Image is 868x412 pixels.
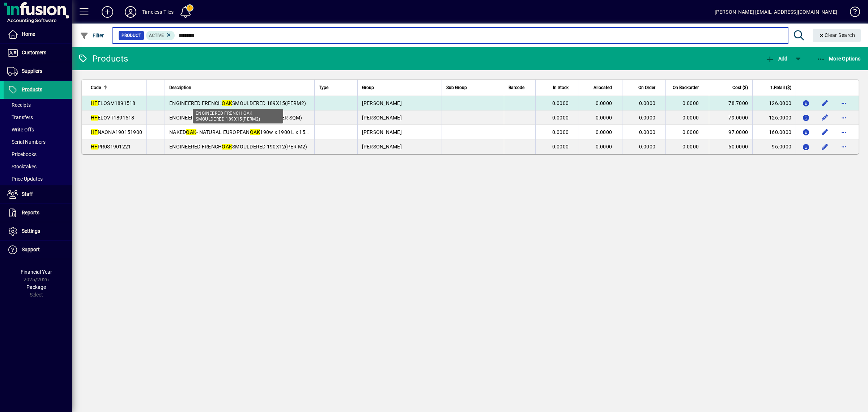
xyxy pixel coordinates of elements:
[22,87,42,92] span: Products
[446,84,499,92] div: Sub Group
[362,84,437,92] div: Group
[766,56,787,62] span: Add
[7,176,43,182] span: Price Updates
[4,123,72,136] a: Write Offs
[4,62,72,80] a: Suppliers
[4,44,72,62] a: Customers
[22,210,39,215] span: Reports
[91,100,136,106] span: ELOSM1891518
[682,129,699,135] span: 0.0000
[819,97,831,109] button: Edit
[446,84,467,92] span: Sub Group
[7,127,34,133] span: Write Offs
[91,84,101,92] span: Code
[639,115,656,121] span: 0.0000
[7,151,37,157] span: Pricebooks
[91,129,142,135] span: NAONA190151900
[7,102,31,108] span: Receipts
[362,144,402,150] span: [PERSON_NAME]
[4,136,72,148] a: Serial Numbers
[838,126,850,138] button: More options
[169,84,310,92] div: Description
[709,125,752,139] td: 97.0000
[80,33,104,38] span: Filter
[838,97,850,109] button: More options
[7,139,46,145] span: Serial Numbers
[122,32,141,39] span: Product
[7,164,37,169] span: Stocktakes
[319,84,353,92] div: Type
[4,111,72,123] a: Transfers
[169,100,306,106] span: ENGINEERED FRENCH SMOULDERED 189X15(PERM2)
[4,222,72,240] a: Settings
[4,160,72,173] a: Stocktakes
[22,191,33,197] span: Staff
[362,100,402,106] span: [PERSON_NAME]
[91,144,98,150] em: HF
[362,129,402,135] span: [PERSON_NAME]
[552,100,569,106] span: 0.0000
[22,68,42,74] span: Suppliers
[4,185,72,203] a: Staff
[709,96,752,110] td: 78.7000
[169,84,191,92] span: Description
[670,84,705,92] div: On Backorder
[552,115,569,121] span: 0.0000
[838,112,850,123] button: More options
[78,29,106,42] button: Filter
[22,31,35,37] span: Home
[319,84,328,92] span: Type
[186,129,196,135] em: OAK
[4,241,72,259] a: Support
[639,100,656,106] span: 0.0000
[838,141,850,152] button: More options
[509,84,531,92] div: Barcode
[553,84,569,92] span: In Stock
[844,1,859,25] a: Knowledge Base
[732,84,748,92] span: Cost ($)
[169,144,307,150] span: ENGINEERED FRENCH SMOULDERED 190X12(PER M2)
[4,148,72,160] a: Pricebooks
[91,129,98,135] em: HF
[819,126,831,138] button: Edit
[4,173,72,185] a: Price Updates
[250,129,260,135] em: OAK
[715,6,837,18] div: [PERSON_NAME] [EMAIL_ADDRESS][DOMAIN_NAME]
[552,144,569,150] span: 0.0000
[596,100,612,106] span: 0.0000
[752,139,796,154] td: 96.0000
[22,228,40,234] span: Settings
[78,53,128,64] div: Products
[709,110,752,125] td: 79.0000
[682,100,699,106] span: 0.0000
[639,129,656,135] span: 0.0000
[4,99,72,111] a: Receipts
[169,129,376,135] span: NAKED - NATURAL EUROPEAN 190w x 1900 L x 15m Thick 4mm top (m2)must be
[169,115,302,121] span: ENGINEERED FRENCH VINTAGE 189 X 15 (PER SQM)
[362,84,374,92] span: Group
[818,32,855,38] span: Clear Search
[596,144,612,150] span: 0.0000
[7,114,33,120] span: Transfers
[222,100,232,106] em: OAK
[91,100,98,106] em: HF
[96,5,119,18] button: Add
[764,52,789,65] button: Add
[596,129,612,135] span: 0.0000
[146,31,175,40] mat-chip: Activation Status: Active
[815,52,863,65] button: More Options
[593,84,612,92] span: Allocated
[193,109,283,123] div: ENGINEERED FRENCH OAK SMOULDERED 189X15(PERM2)
[752,110,796,125] td: 126.0000
[142,6,174,18] div: Timeless Tiles
[583,84,618,92] div: Allocated
[149,33,164,38] span: Active
[91,115,98,121] em: HF
[91,144,131,150] span: PR0S1901221
[819,141,831,152] button: Edit
[638,84,655,92] span: On Order
[752,125,796,139] td: 160.0000
[752,96,796,110] td: 126.0000
[552,129,569,135] span: 0.0000
[709,139,752,154] td: 60.0000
